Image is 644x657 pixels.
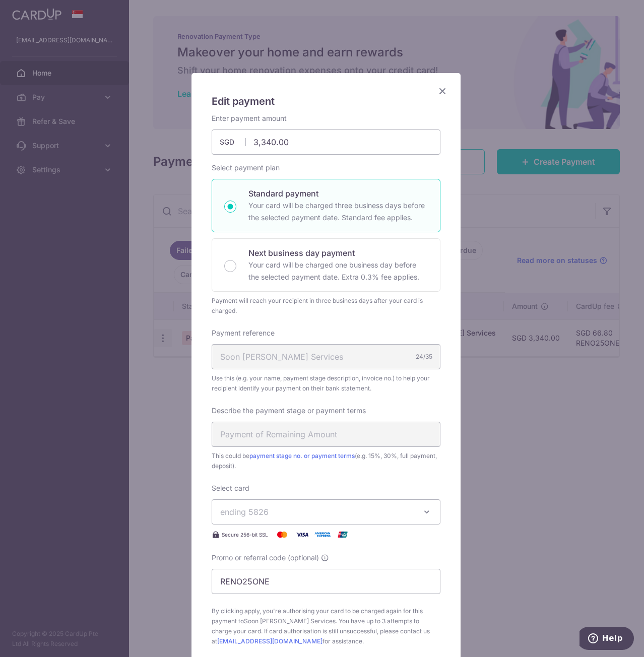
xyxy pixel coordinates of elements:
p: Your card will be charged one business day before the selected payment date. Extra 0.3% fee applies. [248,259,428,283]
span: Promo or referral code (optional) [212,553,319,563]
input: 0.00 [212,129,440,155]
p: Next business day payment [248,247,428,259]
img: UnionPay [333,529,353,541]
a: payment stage no. or payment terms [249,452,355,459]
span: SGD [220,137,246,147]
label: Describe the payment stage or payment terms [212,406,366,416]
div: Payment will reach your recipient in three business days after your card is charged. [212,296,440,316]
a: [EMAIL_ADDRESS][DOMAIN_NAME] [217,637,323,645]
label: Select payment plan [212,163,280,173]
span: This could be (e.g. 15%, 30%, full payment, deposit). [212,451,440,471]
span: Use this (e.g. your name, payment stage description, invoice no.) to help your recipient identify... [212,373,440,393]
iframe: Opens a widget where you can find more information [579,627,634,652]
p: Standard payment [248,187,428,200]
label: Payment reference [212,328,275,338]
p: Your card will be charged three business days before the selected payment date. Standard fee appl... [248,200,428,224]
img: American Express [312,529,333,541]
span: By clicking apply, you're authorising your card to be charged again for this payment to . You hav... [212,606,440,646]
button: ending 5826 [212,499,440,524]
label: Enter payment amount [212,113,287,123]
span: Soon [PERSON_NAME] Services [244,617,336,625]
span: Secure 256-bit SSL [222,531,268,539]
h5: Edit payment [212,93,440,109]
span: ending 5826 [220,507,269,517]
label: Select card [212,483,249,493]
img: Visa [292,529,312,541]
button: Close [436,85,448,97]
img: Mastercard [272,529,292,541]
div: 24/35 [416,352,432,362]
